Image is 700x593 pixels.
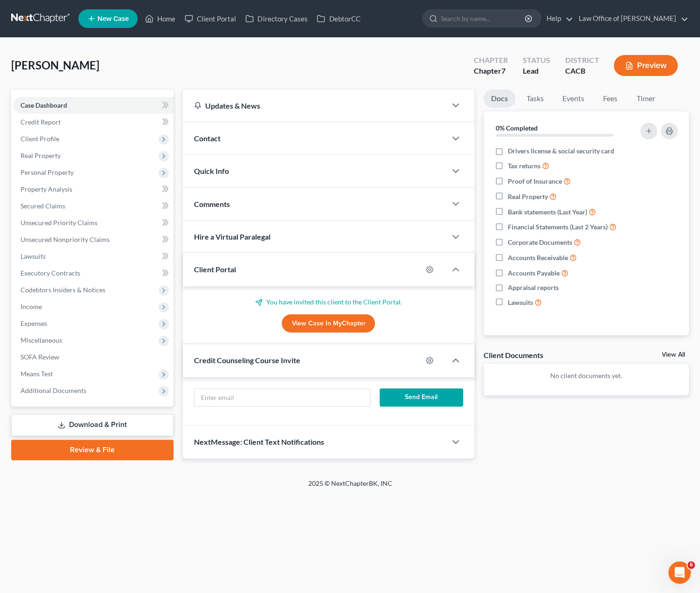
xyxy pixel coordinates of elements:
a: Timer [629,90,663,108]
a: Unsecured Priority Claims [13,214,173,231]
a: Events [555,90,592,108]
a: Help [542,10,573,27]
a: Secured Claims [13,198,173,214]
span: Drivers license & social security card [508,146,614,156]
div: Updates & News [194,101,435,110]
a: Directory Cases [241,10,312,27]
span: Unsecured Nonpriority Claims [21,235,110,243]
span: Expenses [21,319,47,327]
div: District [565,55,599,66]
span: Codebtors Insiders & Notices [21,286,105,294]
div: Lead [523,66,550,76]
span: Secured Claims [21,202,65,210]
a: SOFA Review [13,349,173,365]
span: SOFA Review [21,353,59,361]
span: Lawsuits [508,298,533,307]
span: Bank statements (Last Year) [508,207,587,217]
span: Credit Counseling Course Invite [194,356,300,365]
a: Review & File [11,440,173,460]
a: Fees [596,90,625,108]
div: CACB [565,66,599,76]
iframe: Intercom live chat [668,561,691,584]
span: Appraisal reports [508,283,559,292]
span: Tax returns [508,161,541,171]
span: Property Analysis [21,185,72,193]
span: Corporate Documents [508,238,572,247]
span: Quick Info [194,166,229,175]
a: Lawsuits [13,248,173,265]
span: NextMessage: Client Text Notifications [194,437,324,446]
strong: 0% Completed [496,124,538,132]
span: Hire a Virtual Paralegal [194,232,270,241]
div: Status [523,55,550,66]
a: Tasks [519,90,551,108]
a: Home [140,10,180,27]
span: 6 [687,561,695,569]
span: Contact [194,134,221,143]
a: Download & Print [11,414,173,436]
span: New Case [97,15,129,22]
span: Means Test [21,370,53,378]
a: Executory Contracts [13,265,173,282]
span: Financial Statements (Last 2 Years) [508,222,608,232]
span: Client Profile [21,135,59,143]
span: Accounts Payable [508,269,560,278]
a: DebtorCC [312,10,365,27]
span: Real Property [508,192,548,201]
span: Credit Report [21,118,61,126]
span: Additional Documents [21,386,86,394]
span: Client Portal [194,265,236,274]
p: No client documents yet. [491,371,681,380]
div: 2025 © NextChapterBK, INC [84,479,616,496]
span: [PERSON_NAME] [11,58,99,72]
a: Law Office of [PERSON_NAME] [574,10,688,27]
span: Accounts Receivable [508,253,568,262]
a: Case Dashboard [13,97,173,114]
a: Unsecured Nonpriority Claims [13,231,173,248]
span: Unsecured Priority Claims [21,219,97,227]
span: Income [21,303,42,310]
input: Search by name... [441,10,526,27]
button: Send Email [380,388,463,407]
button: Preview [614,55,678,76]
span: Real Property [21,152,61,159]
span: Lawsuits [21,252,46,260]
span: Case Dashboard [21,101,67,109]
span: Miscellaneous [21,336,62,344]
a: Docs [484,90,515,108]
a: Property Analysis [13,181,173,198]
span: Personal Property [21,168,74,176]
a: Credit Report [13,114,173,131]
a: View All [662,352,685,358]
div: Chapter [474,66,508,76]
span: 7 [501,66,506,75]
a: Client Portal [180,10,241,27]
span: Proof of Insurance [508,177,562,186]
span: Comments [194,200,230,208]
div: Chapter [474,55,508,66]
span: Executory Contracts [21,269,80,277]
input: Enter email [194,389,370,407]
div: Client Documents [484,350,543,360]
p: You have invited this client to the Client Portal. [194,297,463,307]
a: View Case in MyChapter [282,314,375,333]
